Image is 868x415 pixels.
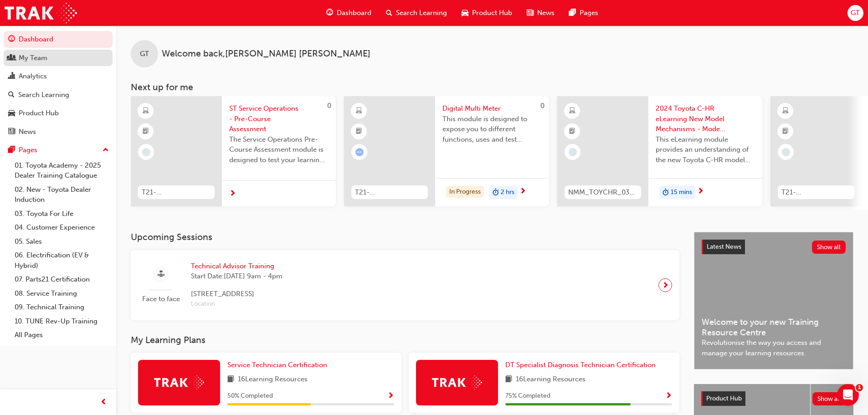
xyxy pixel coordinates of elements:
[812,392,847,405] button: Show all
[143,126,149,138] span: booktick-icon
[501,187,514,198] span: 2 hrs
[8,54,15,62] span: people-icon
[19,145,37,155] div: Pages
[663,187,669,199] span: duration-icon
[856,384,863,391] span: 1
[238,374,308,385] span: 16 Learning Resources
[387,390,394,402] button: Show Progress
[454,4,519,22] a: car-iconProduct Hub
[386,7,392,19] span: search-icon
[396,8,447,18] span: Search Learning
[327,102,331,110] span: 0
[8,128,15,136] span: news-icon
[8,109,15,118] span: car-icon
[562,4,606,22] a: pages-iconPages
[516,374,586,385] span: 16 Learning Resources
[11,300,113,314] a: 09. Technical Training
[227,361,327,369] span: Service Technician Certification
[569,126,575,138] span: booktick-icon
[142,148,150,156] span: learningRecordVerb_NONE-icon
[519,188,526,196] span: next-icon
[4,68,113,85] a: Analytics
[8,91,15,99] span: search-icon
[11,183,113,207] a: 02. New - Toyota Dealer Induction
[782,105,789,117] span: learningResourceType_ELEARNING-icon
[671,187,692,198] span: 15 mins
[379,4,454,22] a: search-iconSearch Learning
[4,31,113,48] a: Dashboard
[837,384,859,406] iframe: Intercom live chat
[694,232,853,369] a: Latest NewsShow allWelcome to your new Training Resource CentreRevolutionise the way you access a...
[227,391,273,401] span: 50 % Completed
[505,374,512,385] span: book-icon
[537,8,555,18] span: News
[697,188,704,196] span: next-icon
[519,4,562,22] a: news-iconNews
[4,105,113,122] a: Product Hub
[11,272,113,287] a: 07. Parts21 Certification
[781,187,851,198] span: T21-PTHV_HYBRID_PRE_READ
[568,187,637,198] span: NMM_TOYCHR_032024_MODULE_1
[387,392,394,400] span: Show Progress
[4,142,113,159] button: Pages
[11,235,113,249] a: 05. Sales
[442,103,542,114] span: Digital Multi Meter
[11,287,113,301] a: 08. Service Training
[569,105,575,117] span: learningResourceType_ELEARNING-icon
[131,96,336,206] a: 0T21-STSO_PRE_EXAMST Service Operations - Pre-Course AssessmentThe Service Operations Pre-Course ...
[103,144,109,156] span: up-icon
[493,187,499,199] span: duration-icon
[706,395,742,402] span: Product Hub
[162,49,370,59] span: Welcome back , [PERSON_NAME] [PERSON_NAME]
[191,261,282,272] span: Technical Advisor Training
[472,8,512,18] span: Product Hub
[229,134,329,165] span: The Service Operations Pre-Course Assessment module is designed to test your learning and underst...
[326,7,333,19] span: guage-icon
[19,127,36,137] div: News
[11,159,113,183] a: 01. Toyota Academy - 2025 Dealer Training Catalogue
[527,7,534,19] span: news-icon
[355,148,364,156] span: learningRecordVerb_ATTEMPT-icon
[143,105,149,117] span: learningResourceType_ELEARNING-icon
[847,5,863,21] button: GT
[355,187,424,198] span: T21-FOD_DMM_PREREQ
[557,96,762,206] a: NMM_TOYCHR_032024_MODULE_12024 Toyota C-HR eLearning New Model Mechanisms - Model Outline (Module...
[140,49,149,59] span: GT
[5,3,77,23] img: Trak
[18,90,69,100] div: Search Learning
[154,375,204,389] img: Trak
[337,8,371,18] span: Dashboard
[851,8,860,18] span: GT
[4,123,113,140] a: News
[432,375,482,389] img: Trak
[356,126,362,138] span: booktick-icon
[11,220,113,235] a: 04. Customer Experience
[116,82,868,92] h3: Next up for me
[662,279,669,292] span: next-icon
[8,146,15,154] span: pages-icon
[505,361,656,369] span: DT Specialist Diagnosis Technician Certification
[131,232,679,242] h3: Upcoming Sessions
[446,186,484,198] div: In Progress
[656,103,755,134] span: 2024 Toyota C-HR eLearning New Model Mechanisms - Model Outline (Module 1)
[319,4,379,22] a: guage-iconDashboard
[702,240,846,254] a: Latest NewsShow all
[227,360,331,370] a: Service Technician Certification
[4,87,113,103] a: Search Learning
[701,391,846,406] a: Product HubShow all
[505,360,659,370] a: DT Specialist Diagnosis Technician Certification
[4,50,113,67] a: My Team
[229,190,236,198] span: next-icon
[569,148,577,156] span: learningRecordVerb_NONE-icon
[702,338,846,358] span: Revolutionise the way you access and manage your learning resources.
[11,248,113,272] a: 06. Electrification (EV & Hybrid)
[4,29,113,142] button: DashboardMy TeamAnalyticsSearch LearningProduct HubNews
[782,148,790,156] span: learningRecordVerb_NONE-icon
[131,335,679,345] h3: My Learning Plans
[569,7,576,19] span: pages-icon
[356,105,362,117] span: learningResourceType_ELEARNING-icon
[19,71,47,82] div: Analytics
[11,328,113,342] a: All Pages
[19,53,47,63] div: My Team
[707,243,741,251] span: Latest News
